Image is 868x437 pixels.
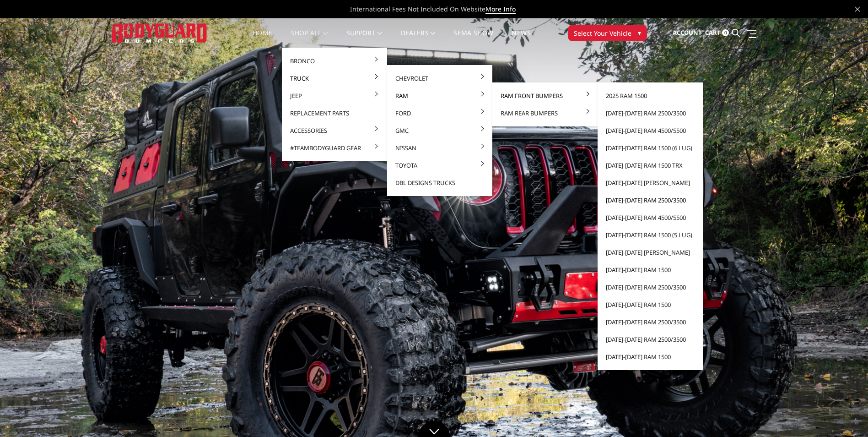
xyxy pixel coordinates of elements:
[601,209,699,226] a: [DATE]-[DATE] Ram 4500/5500
[496,87,594,104] a: Ram Front Bumpers
[574,28,631,38] span: Select Your Vehicle
[391,122,489,139] a: GMC
[568,25,647,41] button: Select Your Vehicle
[601,313,699,331] a: [DATE]-[DATE] Ram 2500/3500
[391,87,489,104] a: Ram
[601,279,699,296] a: [DATE]-[DATE] Ram 2500/3500
[601,174,699,191] a: [DATE]-[DATE] [PERSON_NAME]
[391,174,489,191] a: DBL Designs Trucks
[496,104,594,122] a: Ram Rear Bumpers
[826,287,835,301] button: 5 of 5
[346,30,383,48] a: Support
[601,226,699,244] a: [DATE]-[DATE] Ram 1500 (5 lug)
[286,139,383,157] a: #TeamBodyguard Gear
[112,23,208,42] img: BODYGUARD BUMPERS
[601,157,699,174] a: [DATE]-[DATE] Ram 1500 TRX
[673,21,702,45] a: Account
[485,5,516,14] a: More Info
[286,87,383,104] a: Jeep
[286,70,383,87] a: Truck
[418,421,450,437] a: Click to Down
[722,29,729,36] span: 0
[391,70,489,87] a: Chevrolet
[826,243,835,257] button: 2 of 5
[286,122,383,139] a: Accessories
[291,30,328,48] a: shop all
[705,28,721,37] span: Cart
[453,30,493,48] a: SEMA Show
[253,30,272,48] a: Home
[512,30,530,48] a: News
[391,157,489,174] a: Toyota
[601,104,699,122] a: [DATE]-[DATE] Ram 2500/3500
[391,104,489,122] a: Ford
[601,296,699,313] a: [DATE]-[DATE] Ram 1500
[286,52,383,70] a: Bronco
[286,104,383,122] a: Replacement Parts
[601,87,699,104] a: 2025 Ram 1500
[826,257,835,272] button: 3 of 5
[826,272,835,287] button: 4 of 5
[391,139,489,157] a: Nissan
[601,122,699,139] a: [DATE]-[DATE] Ram 4500/5500
[601,244,699,261] a: [DATE]-[DATE] [PERSON_NAME]
[601,139,699,157] a: [DATE]-[DATE] Ram 1500 (6 lug)
[673,28,702,37] span: Account
[601,348,699,366] a: [DATE]-[DATE] Ram 1500
[601,261,699,279] a: [DATE]-[DATE] Ram 1500
[826,228,835,243] button: 1 of 5
[601,331,699,348] a: [DATE]-[DATE] Ram 2500/3500
[638,28,641,38] span: ▾
[401,30,436,48] a: Dealers
[705,21,729,45] a: Cart 0
[601,191,699,209] a: [DATE]-[DATE] Ram 2500/3500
